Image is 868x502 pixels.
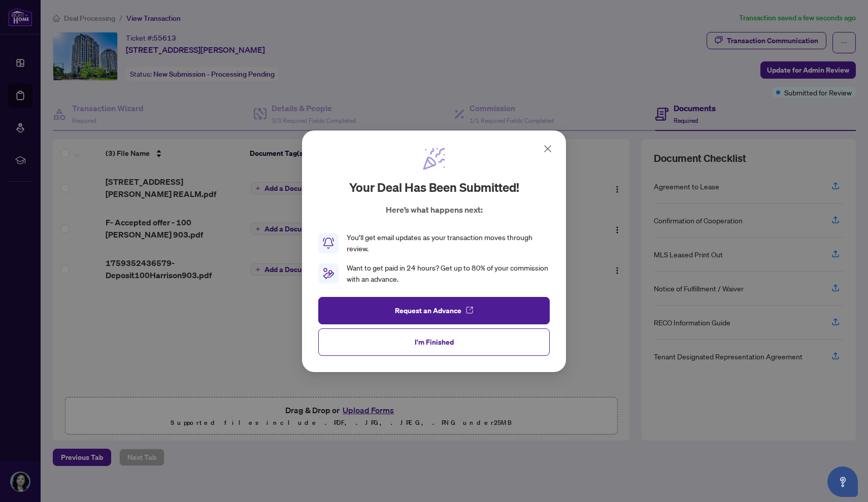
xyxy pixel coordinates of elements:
[386,204,483,216] p: Here’s what happens next:
[415,333,454,350] span: I'm Finished
[347,232,550,254] div: You’ll get email updates as your transaction moves through review.
[349,179,519,195] h2: Your deal has been submitted!
[827,466,858,497] button: Open asap
[395,302,461,318] span: Request an Advance
[347,262,550,285] div: Want to get paid in 24 hours? Get up to 80% of your commission with an advance.
[318,296,550,324] button: Request an Advance
[318,328,550,355] button: I'm Finished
